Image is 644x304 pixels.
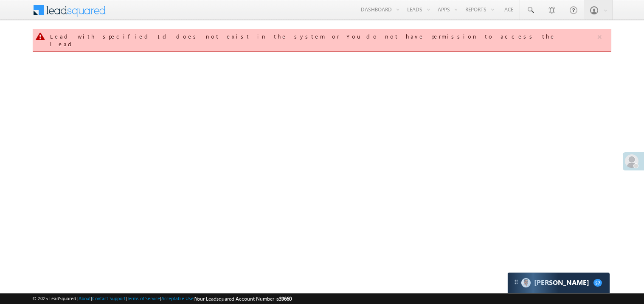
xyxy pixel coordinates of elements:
a: Terms of Service [127,296,160,301]
a: About [79,296,91,301]
div: Lead with specified Id does not exist in the system or You do not have permission to access the lead [50,33,596,48]
div: carter-dragCarter[PERSON_NAME]57 [507,272,610,293]
span: Your Leadsquared Account Number is [195,296,292,302]
img: Carter [521,278,531,287]
a: Acceptable Use [161,296,194,301]
span: © 2025 LeadSquared | | | | | [32,295,292,303]
a: Contact Support [92,296,126,301]
span: 39660 [279,296,292,302]
img: carter-drag [513,279,520,285]
span: 57 [593,279,602,287]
